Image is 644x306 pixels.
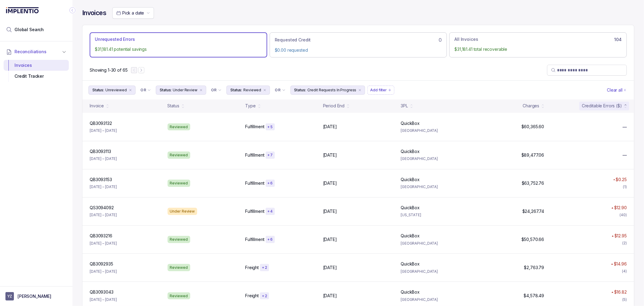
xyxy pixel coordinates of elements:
[454,36,478,42] p: All Invoices
[323,152,337,158] p: [DATE]
[245,293,259,299] p: Freight
[138,86,153,94] button: Filter Chip Connector undefined
[92,87,104,93] p: Status:
[211,88,217,93] p: OR
[614,233,627,239] p: $12.95
[290,86,365,95] button: Filter Chip Credit Requests In Progress
[4,45,69,58] button: Reconciliations
[401,297,471,303] p: [GEOGRAPHIC_DATA]
[521,236,544,243] p: $50,570.66
[90,233,112,239] p: QB3093216
[90,289,114,295] p: QB3093043
[275,88,280,93] p: OR
[623,152,627,158] span: —
[90,148,111,155] p: QB3093113
[230,87,242,93] p: Status:
[611,291,613,293] img: red pointer upwards
[262,265,267,270] p: + 2
[82,9,106,17] h4: Invoices
[524,265,544,271] p: $2,763.79
[622,268,627,274] div: (4)
[357,88,362,93] div: remove content
[168,236,190,243] div: Reviewed
[370,87,387,93] p: Add filter
[245,152,264,158] p: Fulfillment
[156,86,206,95] button: Filter Chip Under Review
[323,293,337,299] p: [DATE]
[401,212,471,218] p: [US_STATE]
[168,292,190,300] div: Reviewed
[168,151,190,159] div: Reviewed
[323,124,337,130] p: [DATE]
[90,103,104,109] div: Invoice
[401,240,471,246] p: [GEOGRAPHIC_DATA]
[8,71,64,82] div: Credit Tracker
[611,207,613,209] img: red pointer upwards
[523,103,539,109] div: Charges
[614,205,627,211] p: $12.90
[582,103,622,109] div: Creditable Errors ($)
[616,177,627,183] p: $0.25
[245,180,264,186] p: Fulfillment
[401,261,420,267] p: QuickBox
[607,87,623,93] p: Clear all
[275,36,442,44] div: 0
[323,208,337,214] p: [DATE]
[18,293,51,299] p: [PERSON_NAME]
[521,152,544,158] p: $89,477.06
[243,87,261,93] p: Reviewed
[69,7,76,14] div: Collapse Icon
[401,233,420,239] p: QuickBox
[14,49,46,55] span: Reconciliations
[401,120,420,126] p: QuickBox
[268,209,273,214] p: + 4
[294,87,306,93] p: Status:
[275,37,311,43] p: Requested Credit
[401,184,471,190] p: [GEOGRAPHIC_DATA]
[401,269,471,275] p: [GEOGRAPHIC_DATA]
[323,180,337,186] p: [DATE]
[401,177,420,183] p: QuickBox
[623,124,627,130] span: —
[173,87,197,93] p: Under Review
[88,86,136,95] button: Filter Chip Unreviewed
[323,265,337,271] p: [DATE]
[611,263,613,265] img: red pointer upwards
[90,184,117,190] p: [DATE] – [DATE]
[367,86,394,95] button: Filter Chip Add filter
[524,293,544,299] p: $4,578.49
[168,264,190,271] div: Reviewed
[209,86,224,94] button: Filter Chip Connector undefined
[168,103,179,109] div: Status
[95,36,135,42] p: Unrequested Errors
[90,67,127,73] div: Remaining page entries
[90,205,114,211] p: QS3094092
[614,289,627,295] p: $16.82
[90,240,117,246] p: [DATE] – [DATE]
[90,67,127,73] p: Showing 1-30 of 65
[272,86,288,94] button: Filter Chip Connector undefined
[401,289,420,295] p: QuickBox
[168,123,190,131] div: Reviewed
[522,208,544,214] p: $24,267.74
[401,156,471,162] p: [GEOGRAPHIC_DATA]
[105,87,127,93] p: Unreviewed
[211,88,222,93] li: Filter Chip Connector undefined
[268,181,273,186] p: + 6
[8,60,64,71] div: Invoices
[275,88,285,93] li: Filter Chip Connector undefined
[622,240,627,246] div: (2)
[90,156,117,162] p: [DATE] – [DATE]
[614,37,622,42] h6: 104
[5,292,67,301] button: User initials[PERSON_NAME]
[262,294,267,298] p: + 2
[245,103,255,109] div: Type
[226,86,270,95] li: Filter Chip Reviewed
[612,235,614,237] img: red pointer upwards
[168,208,197,215] div: Under Review
[268,125,273,129] p: + 5
[262,88,267,93] div: remove content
